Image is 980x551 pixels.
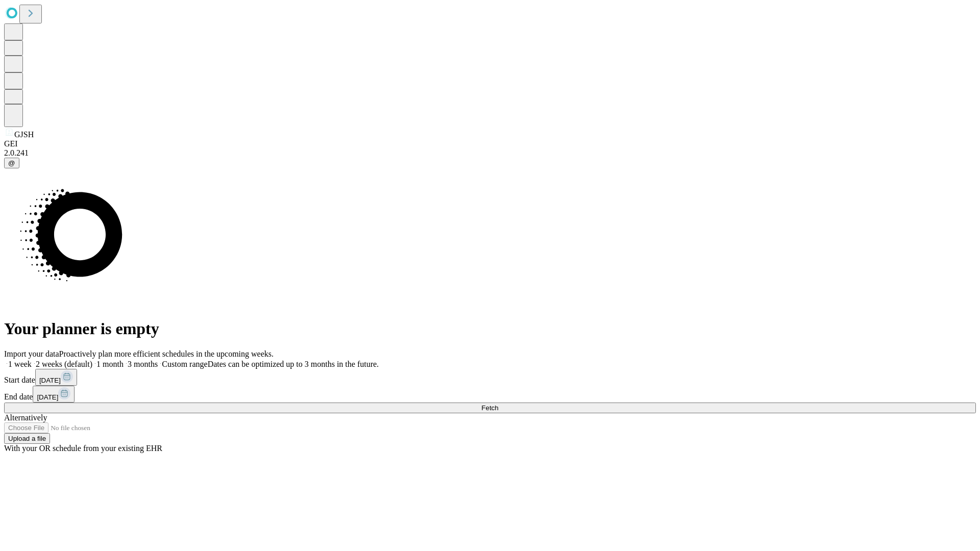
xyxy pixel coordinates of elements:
button: [DATE] [35,369,77,386]
span: 1 week [8,360,32,368]
span: @ [8,159,15,167]
span: Dates can be optimized up to 3 months in the future. [208,360,379,368]
span: With your OR schedule from your existing EHR [4,444,162,453]
h1: Your planner is empty [4,319,976,338]
span: GJSH [14,130,34,139]
span: [DATE] [39,377,61,384]
div: 2.0.241 [4,148,976,158]
span: 2 weeks (default) [36,360,92,368]
span: Proactively plan more efficient schedules in the upcoming weeks. [59,349,274,358]
span: [DATE] [37,393,58,401]
button: Upload a file [4,433,50,444]
div: Start date [4,369,976,386]
span: Import your data [4,349,59,358]
span: Custom range [162,360,207,368]
button: @ [4,158,19,168]
div: GEI [4,139,976,148]
span: Alternatively [4,413,47,422]
span: Fetch [481,404,498,412]
button: [DATE] [33,386,75,403]
button: Fetch [4,403,976,413]
div: End date [4,386,976,403]
span: 3 months [128,360,158,368]
span: 1 month [96,360,124,368]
